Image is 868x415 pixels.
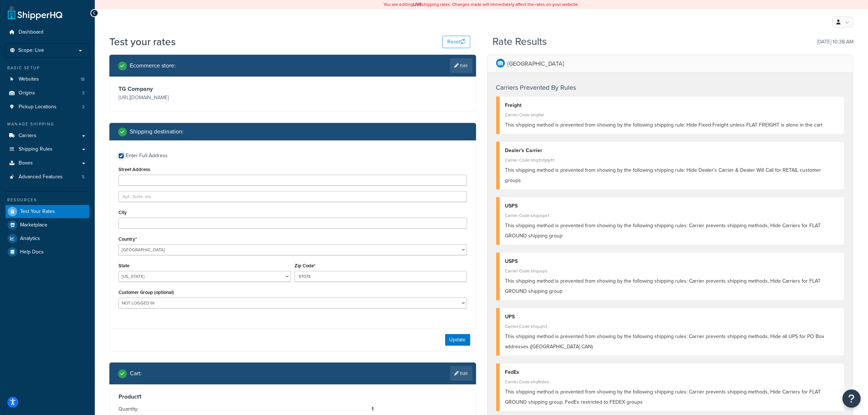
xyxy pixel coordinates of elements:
label: State [118,263,129,268]
h3: TG Company [118,85,291,93]
span: 18 [81,76,85,82]
span: 5 [82,174,85,180]
li: Origins [5,86,89,100]
span: Carriers [19,133,36,139]
h2: Ecommerce store : [130,62,176,69]
label: City [118,210,127,215]
span: This shipping method is prevented from showing by the following shipping rules: Carrier prevents ... [505,333,825,350]
span: 3 [82,90,85,96]
span: Dashboard [19,29,43,35]
button: Update [445,334,470,346]
span: This shipping method is prevented from showing by the following shipping rule: Hide Fixed Freight... [505,121,823,129]
a: Origins3 [5,86,89,100]
p: [URL][DOMAIN_NAME] [118,93,291,103]
div: Dealer's Carrier [505,146,839,156]
h1: Test your rates [109,35,176,49]
label: Customer Group (optional) [118,290,174,295]
button: Open Resource Center [842,389,861,408]
a: Pickup Locations2 [5,100,89,114]
div: USPS [505,201,839,211]
div: Carrier Code: shqfedex [505,377,839,387]
a: Carriers [5,129,89,143]
a: Shipping Rules [5,143,89,156]
label: Country* [118,236,137,242]
span: Analytics [20,236,40,242]
div: Carrier Code: shqusps [505,266,839,276]
h2: Rate Results [493,36,547,47]
div: USPS [505,256,839,267]
a: Advanced Features5 [5,170,89,184]
span: Pickup Locations [19,104,57,110]
h3: Product 1 [118,393,467,400]
input: Enter Full Address [118,153,124,159]
span: Origins [19,90,35,96]
a: Marketplace [5,218,89,232]
a: Test Your Rates [5,205,89,218]
label: Street Address [118,167,150,172]
a: Dashboard [5,26,89,39]
span: Scope: Live [18,47,44,54]
span: Websites [19,76,39,82]
a: Edit [450,58,472,73]
div: FedEx [505,367,839,377]
a: Boxes [5,156,89,170]
p: [GEOGRAPHIC_DATA] [508,59,564,69]
h2: Cart : [130,370,142,377]
div: Resources [5,197,89,203]
div: Carrier Code: shq3rdptyfrt [505,155,839,165]
div: Carrier Code: shqups1 [505,321,839,331]
span: Marketplace [20,222,47,228]
div: Carrier Code: shqusps1 [505,210,839,221]
b: LIVE [413,1,422,8]
div: Freight [505,100,839,110]
h4: Carriers Prevented By Rules [496,83,845,93]
div: UPS [505,312,839,322]
li: Pickup Locations [5,100,89,114]
div: Manage Shipping [5,121,89,127]
li: Websites [5,73,89,86]
h2: Shipping destination : [130,128,184,135]
p: [DATE] 10:38 AM [817,37,853,47]
span: Help Docs [20,249,44,255]
span: Advanced Features [19,174,63,180]
span: Shipping Rules [19,146,52,152]
input: Apt., Suite, etc. [118,191,467,202]
li: Advanced Features [5,170,89,184]
div: Basic Setup [5,65,89,71]
a: Edit [450,366,472,381]
span: Quantity: [118,405,140,413]
span: This shipping method is prevented from showing by the following shipping rules: Carrier prevents ... [505,388,821,406]
button: Reset [443,36,470,48]
span: This shipping method is prevented from showing by the following shipping rule: Hide Dealer’s Carr... [505,166,821,184]
span: This shipping method is prevented from showing by the following shipping rules: Carrier prevents ... [505,277,821,295]
div: Enter Full Address [126,151,168,161]
span: Boxes [19,160,33,166]
a: Websites18 [5,73,89,86]
label: Zip Code* [295,263,315,268]
a: Help Docs [5,245,89,259]
span: 1 [370,405,374,414]
a: Analytics [5,232,89,245]
span: This shipping method is prevented from showing by the following shipping rules: Carrier prevents ... [505,222,821,240]
span: Test Your Rates [20,209,55,215]
div: Carrier Code: shqflat [505,110,839,120]
span: 2 [82,104,85,110]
